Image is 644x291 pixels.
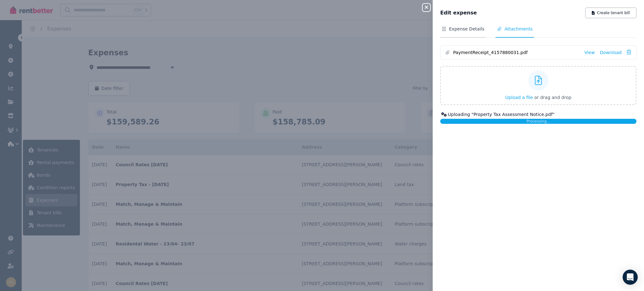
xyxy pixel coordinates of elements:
nav: Tabs [440,26,636,38]
div: Open Intercom Messenger [623,270,638,285]
div: Uploading " Property Tax Assessment Notice.pdf " [440,111,636,118]
span: or drag and drop [534,95,571,100]
span: Attachments [504,26,532,32]
button: Upload a file or drag and drop [505,94,571,101]
span: PaymentReceipt_4157880031.pdf [453,49,579,56]
span: Processing... [526,119,550,124]
a: View [584,49,595,56]
a: Download [600,49,622,56]
span: Expense Details [449,26,484,32]
button: Create tenant bill [585,8,636,18]
span: Upload a file [505,95,533,100]
span: Edit expense [440,9,477,17]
